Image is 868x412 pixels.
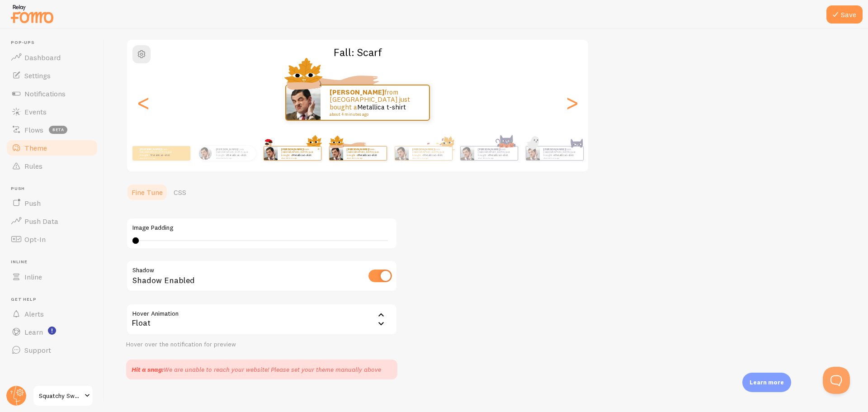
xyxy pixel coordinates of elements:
[264,147,277,160] img: Fomo
[138,70,149,135] div: Previous slide
[5,212,99,230] a: Push Data
[24,327,43,336] span: Learn
[24,199,41,208] span: Push
[168,183,192,201] a: CSS
[227,153,246,157] a: Metallica t-shirt
[9,2,55,25] img: fomo-relay-logo-orange.svg
[126,260,397,293] div: Shadow Enabled
[5,103,99,121] a: Events
[216,147,252,159] p: from [GEOGRAPHIC_DATA] just bought a
[412,147,434,151] strong: [PERSON_NAME]
[24,309,44,318] span: Alerts
[5,305,99,323] a: Alerts
[11,259,99,265] span: Inline
[5,85,99,103] a: Notifications
[281,147,317,159] p: from [GEOGRAPHIC_DATA] just bought a
[126,341,397,349] div: Hover over the notification for preview
[11,40,99,46] span: Pop-ups
[24,125,43,134] span: Flows
[24,161,42,170] span: Rules
[24,71,51,80] span: Settings
[292,153,311,157] a: Metallica t-shirt
[330,112,417,117] small: about 4 minutes ago
[5,341,99,359] a: Support
[412,147,448,159] p: from [GEOGRAPHIC_DATA] just bought a
[216,157,251,159] small: about 4 minutes ago
[5,157,99,175] a: Rules
[358,153,377,157] a: Metallica t-shirt
[198,147,212,160] img: Fomo
[742,373,791,392] div: Learn more
[39,390,82,401] span: Squatchy Sweets N Treats
[5,268,99,286] a: Inline
[5,48,99,66] a: Dashboard
[526,147,539,160] img: Fomo
[543,147,565,151] strong: [PERSON_NAME]
[478,157,513,159] small: about 4 minutes ago
[24,53,61,62] span: Dashboard
[126,183,168,201] a: Fine Tune
[24,217,58,226] span: Push Data
[347,147,383,159] p: from [GEOGRAPHIC_DATA] just bought a
[24,346,51,355] span: Support
[132,365,164,374] strong: Hit a snag:
[347,157,382,159] small: about 4 minutes ago
[11,186,99,192] span: Push
[48,327,56,335] svg: <p>Watch New Feature Tutorials!</p>
[5,230,99,248] a: Opt-In
[330,89,420,117] p: from [GEOGRAPHIC_DATA] just bought a
[140,147,161,151] strong: [PERSON_NAME]
[5,323,99,341] a: Learn
[140,157,175,159] small: about 4 minutes ago
[140,147,176,159] p: from [GEOGRAPHIC_DATA] just bought a
[127,45,588,59] h2: Fall: Scarf
[750,378,784,387] p: Learn more
[412,157,448,159] small: about 4 minutes ago
[329,147,343,160] img: Fomo
[216,147,238,151] strong: [PERSON_NAME]
[543,157,579,159] small: about 4 minutes ago
[132,365,381,374] div: We are unable to reach your website! Please set your theme manually above
[281,147,303,151] strong: [PERSON_NAME]
[11,297,99,303] span: Get Help
[423,153,443,157] a: Metallica t-shirt
[478,147,500,151] strong: [PERSON_NAME]
[566,70,577,135] div: Next slide
[330,88,384,96] strong: [PERSON_NAME]
[395,147,408,160] img: Fomo
[489,153,508,157] a: Metallica t-shirt
[281,157,316,159] small: about 4 minutes ago
[5,121,99,139] a: Flows beta
[49,126,67,134] span: beta
[24,143,47,152] span: Theme
[357,103,406,111] a: Metallica t-shirt
[24,235,46,244] span: Opt-In
[347,147,368,151] strong: [PERSON_NAME]
[286,85,321,120] img: Fomo
[24,89,66,98] span: Notifications
[554,153,574,157] a: Metallica t-shirt
[33,385,94,407] a: Squatchy Sweets N Treats
[24,272,42,281] span: Inline
[5,139,99,157] a: Theme
[478,147,514,159] p: from [GEOGRAPHIC_DATA] just bought a
[5,194,99,212] a: Push
[823,367,850,394] iframe: Help Scout Beacon - Open
[460,147,474,160] img: Fomo
[151,153,170,157] a: Metallica t-shirt
[24,107,47,116] span: Events
[126,303,397,335] div: Float
[543,147,580,159] p: from [GEOGRAPHIC_DATA] just bought a
[5,66,99,85] a: Settings
[132,224,391,232] label: Image Padding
